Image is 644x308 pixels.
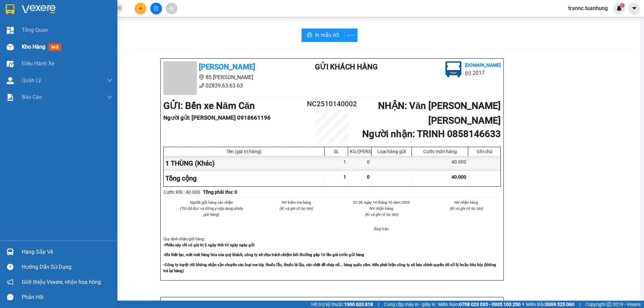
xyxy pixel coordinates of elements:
span: mới [49,44,61,51]
b: GỬI : Bến xe Năm Căn [163,100,255,111]
button: caret-down [628,3,640,14]
h2: NC2510140002 [304,99,360,110]
span: | [378,301,379,308]
img: icon-new-feature [616,5,622,11]
span: file-add [154,6,158,11]
div: Hàng sắp về [22,247,112,257]
b: [DOMAIN_NAME] [465,62,501,68]
span: message [7,294,13,300]
div: Loại hàng gửi [373,149,410,154]
img: logo-vxr [6,4,14,14]
span: 40.000 [451,174,466,180]
span: 1 [343,174,346,180]
button: more [344,28,358,42]
span: trannc.tuanhung [563,4,613,12]
b: [PERSON_NAME] [199,63,255,71]
span: Báo cáo [22,93,42,101]
img: warehouse-icon [7,77,14,84]
span: 1 [621,3,623,8]
div: 1 THÙNG (Khác) [164,156,325,171]
li: 85 [PERSON_NAME] [163,73,288,81]
div: 1 [325,156,348,171]
strong: 0369 525 060 [545,302,574,307]
li: thuý trân [347,226,416,232]
div: KG/[PERSON_NAME] [350,149,370,154]
button: file-add [150,3,162,14]
b: Gửi khách hàng [315,63,378,71]
span: phone [199,83,204,88]
li: Người gửi hàng xác nhận [177,199,246,205]
i: (Tôi đã đọc và đồng ý nộp dung phiếu gửi hàng) [180,206,243,217]
img: warehouse-icon [7,44,14,51]
b: NHẬN : Văn [PERSON_NAME] [PERSON_NAME] [378,100,501,126]
span: Miền Nam [438,301,521,308]
i: (Kí và ghi rõ họ tên) [279,206,313,211]
img: warehouse-icon [7,248,14,255]
span: ⚪️ [522,303,524,306]
div: Quy định nhận/gửi hàng : [163,236,501,274]
strong: -Công ty tuyệt đối không nhận vận chuyển các loại ma túy, thuốc lắc, thuốc lá lậu, các chất dễ ch... [163,262,496,273]
span: question-circle [7,264,13,270]
div: Cước món hàng [414,149,466,154]
span: Tổng Quan [22,26,48,34]
img: dashboard-icon [7,27,14,34]
span: phone [39,24,44,30]
li: 07:28, ngày 14 tháng 10 năm 2025 [347,199,416,205]
span: environment [39,16,44,21]
sup: 1 [620,3,625,8]
div: Ghi chú [470,149,499,154]
div: SL [326,149,346,154]
span: plus [138,6,143,11]
li: 02839.63.63.63 [163,81,288,90]
b: Tổng phải thu: 0 [203,189,237,195]
i: (Kí và ghi rõ họ tên) [365,212,398,217]
strong: -Khi thất lạc, mất mát hàng hóa của quý khách, công ty sẽ chịu trách nhiệm bồi thường gấp 10 lần ... [163,252,364,257]
i: (Kí và ghi rõ họ tên) [449,206,483,211]
span: In mẫu A5 [315,31,339,39]
li: NV kiểm tra hàng [262,199,331,205]
span: close-circle [117,5,121,12]
b: GỬI : Bến xe Năm Căn [3,42,95,53]
img: solution-icon [7,94,14,101]
span: close-circle [117,6,121,10]
span: aim [169,6,174,11]
b: [PERSON_NAME] [39,4,95,13]
span: printer [307,32,312,39]
li: 85 [PERSON_NAME] [3,15,128,23]
img: logo.jpg [445,61,462,77]
span: Giới thiệu Vexere, nhận hoa hồng [22,278,101,286]
span: caret-down [631,5,637,11]
strong: 1900 633 818 [344,302,373,307]
div: Hướng dẫn sử dụng [22,262,112,272]
span: Hỗ trợ kỹ thuật: [311,301,373,308]
span: more [344,31,357,40]
b: Người nhận : TRINH 0858146633 [362,128,501,139]
img: warehouse-icon [7,60,14,67]
div: 40.000 [412,156,468,171]
span: | [579,301,580,308]
div: Tên (giá trị hàng) [165,149,323,154]
div: Phản hồi [22,292,112,302]
span: copyright [607,302,611,307]
li: (c) 2017 [465,69,501,77]
span: Kho hàng [22,44,45,50]
button: aim [166,3,177,14]
span: Quản Lý [22,76,41,84]
button: printerIn mẫu A5 [302,28,344,42]
strong: 0708 023 035 - 0935 103 250 [459,302,521,307]
li: NV nhận hàng [432,199,501,205]
li: 02839.63.63.63 [3,23,128,32]
span: Điều hành xe [22,59,54,68]
span: notification [7,279,13,285]
div: 0 [348,156,372,171]
b: Người gửi : [PERSON_NAME] 0918661196 [163,114,271,121]
span: 0 [367,174,370,180]
strong: -Phiếu này chỉ có giá trị 5 ngày tính từ ngày ngày gửi [163,243,255,247]
span: Cung cấp máy in - giấy in: [384,301,436,308]
span: down [107,78,112,83]
span: Miền Bắc [526,301,574,308]
li: NV nhận hàng [347,205,416,211]
div: Cước Rồi : 40.000 [163,188,200,196]
button: plus [135,3,146,14]
span: down [107,95,112,100]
